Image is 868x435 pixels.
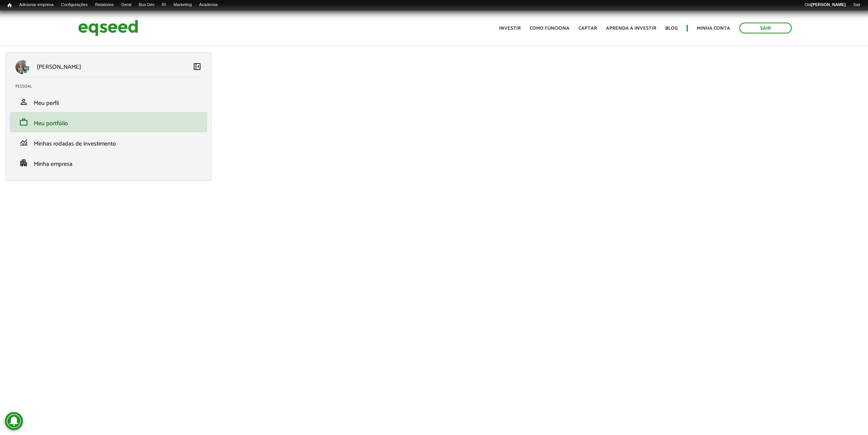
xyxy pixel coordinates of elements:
a: Sair [739,23,792,33]
a: RI [158,2,170,8]
span: work [19,118,28,127]
span: Minha empresa [34,159,72,169]
a: workMeu portfólio [15,118,202,127]
span: monitoring [19,138,28,147]
a: Bus Dev [135,2,158,8]
a: Marketing [170,2,195,8]
li: Minha empresa [10,153,207,173]
span: Início [8,3,12,8]
strong: [PERSON_NAME] [811,2,845,7]
a: monitoringMinhas rodadas de investimento [15,138,202,147]
span: left_panel_close [193,62,202,71]
li: Meu portfólio [10,112,207,132]
a: Configurações [57,2,92,8]
a: Minha conta [697,26,730,31]
a: Geral [118,2,135,8]
a: Academia [196,2,222,8]
li: Meu perfil [10,92,207,112]
a: Colapsar menu [193,62,202,73]
a: personMeu perfil [15,97,202,106]
span: person [19,97,28,106]
a: apartmentMinha empresa [15,158,202,167]
a: Captar [579,26,597,31]
a: Blog [665,26,678,31]
a: Adicionar empresa [15,2,57,8]
a: Sair [849,2,864,8]
h2: Pessoal [15,84,207,89]
span: Meu portfólio [34,118,68,129]
a: Como funciona [530,26,570,31]
p: [PERSON_NAME] [37,64,81,71]
span: apartment [19,158,28,167]
a: Aprenda a investir [606,26,656,31]
a: Início [4,2,15,9]
a: Investir [499,26,521,31]
img: EqSeed [78,18,138,38]
span: Minhas rodadas de investimento [34,139,116,149]
span: Meu perfil [34,98,59,108]
a: Olá[PERSON_NAME] [801,2,849,8]
a: Relatórios [91,2,117,8]
li: Minhas rodadas de investimento [10,132,207,153]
